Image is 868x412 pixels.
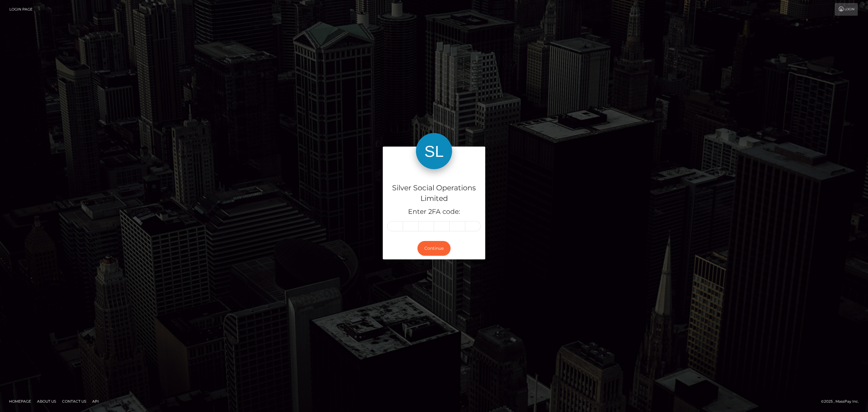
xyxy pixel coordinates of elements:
a: Login Page [9,3,33,16]
a: About Us [35,397,58,406]
a: Homepage [7,397,33,406]
h4: Silver Social Operations Limited [387,183,481,204]
img: Silver Social Operations Limited [416,133,452,169]
h5: Enter 2FA code: [387,207,481,217]
div: © 2025 , MassPay Inc. [821,398,863,405]
button: Continue [417,241,451,256]
a: Contact Us [60,397,89,406]
a: Login [835,3,858,16]
a: API [90,397,101,406]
